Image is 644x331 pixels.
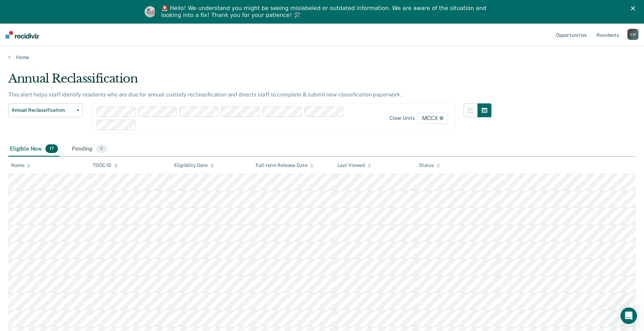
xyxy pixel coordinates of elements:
[627,29,638,40] button: CH
[174,162,214,168] div: Eligibility Date
[256,162,314,168] div: Full-term Release Date
[389,115,415,121] div: Clear units
[6,31,39,39] img: Recidiviz
[631,6,638,10] div: Close
[8,103,83,117] button: Annual Reclassification
[419,162,440,168] div: Status
[70,142,108,157] div: Pending0
[145,6,156,17] img: Profile image for Kim
[45,144,58,153] span: 17
[11,162,31,168] div: Name
[337,162,371,168] div: Last Viewed
[8,71,491,91] div: Annual Reclassification
[11,107,74,113] span: Annual Reclassification
[96,144,107,153] span: 0
[620,307,637,324] iframe: Intercom live chat
[161,5,489,19] div: 🚨 Hello! We understand you might be seeing mislabeled or outdated information. We are aware of th...
[93,162,118,168] div: TDOC ID
[8,54,636,60] a: Home
[595,24,620,46] a: Residents
[418,113,448,124] span: MCCX
[555,24,588,46] a: Opportunities
[8,91,402,98] p: This alert helps staff identify residents who are due for annual custody reclassification and dir...
[8,142,59,157] div: Eligible Now17
[627,29,638,40] div: C H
